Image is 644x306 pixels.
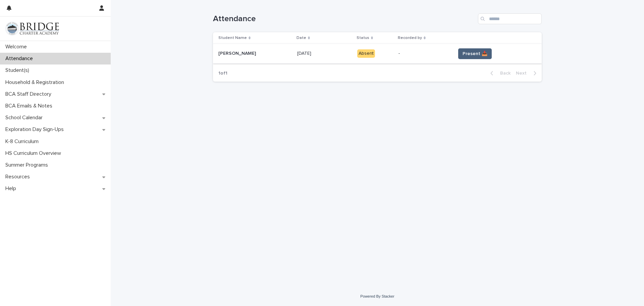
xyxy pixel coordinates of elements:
[357,49,375,58] div: Absent
[3,150,66,157] p: HS Curriculum Overview
[3,79,69,86] p: Household & Registration
[398,34,422,42] p: Recorded by
[360,294,394,298] a: Powered By Stacker
[513,70,542,76] button: Next
[297,49,313,56] p: [DATE]
[213,14,475,24] h1: Attendance
[213,44,542,63] tr: [PERSON_NAME][PERSON_NAME] [DATE][DATE] Absent-Present 📥
[5,22,59,35] img: V1C1m3IdTEidaUdm9Hs0
[485,70,513,76] button: Back
[3,103,58,109] p: BCA Emails & Notes
[218,34,247,42] p: Student Name
[3,138,44,145] p: K-8 Curriculum
[3,44,32,50] p: Welcome
[357,34,369,42] p: Status
[458,48,492,59] button: Present 📥
[3,185,21,192] p: Help
[3,115,48,121] p: School Calendar
[398,51,450,56] p: -
[3,162,53,168] p: Summer Programs
[3,126,69,133] p: Exploration Day Sign-Ups
[3,55,38,62] p: Attendance
[3,91,57,97] p: BCA Staff Directory
[478,13,542,24] input: Search
[496,71,511,76] span: Back
[463,50,487,57] span: Present 📥
[297,34,306,42] p: Date
[213,65,233,82] p: 1 of 1
[218,49,257,56] p: [PERSON_NAME]
[3,67,35,74] p: Student(s)
[516,71,531,76] span: Next
[3,174,35,180] p: Resources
